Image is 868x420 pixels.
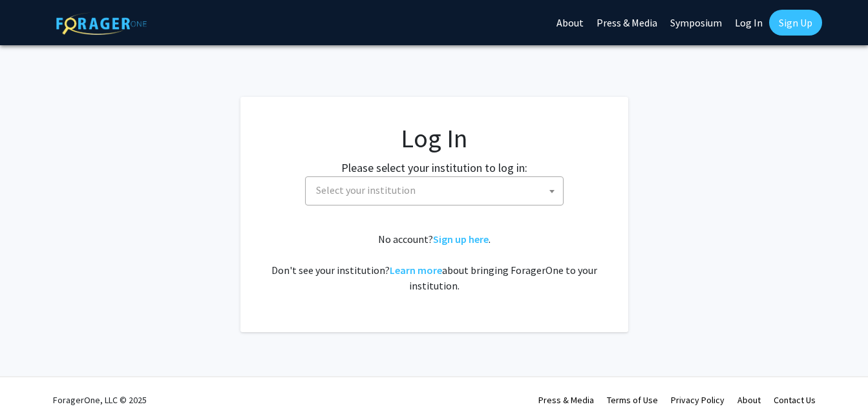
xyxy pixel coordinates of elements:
span: Select your institution [305,176,564,205]
a: Press & Media [538,394,594,406]
a: Privacy Policy [671,394,725,406]
a: Sign Up [769,10,822,36]
a: Learn more about bringing ForagerOne to your institution [390,264,442,277]
a: About [737,394,761,406]
a: Terms of Use [607,394,658,406]
span: Select your institution [311,177,563,204]
h1: Log In [266,123,602,154]
a: Sign up here [433,233,489,246]
a: Contact Us [774,394,816,406]
div: No account? . Don't see your institution? about bringing ForagerOne to your institution. [266,231,602,293]
label: Please select your institution to log in: [341,159,527,176]
img: ForagerOne Logo [56,12,147,35]
span: Select your institution [316,184,416,196]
